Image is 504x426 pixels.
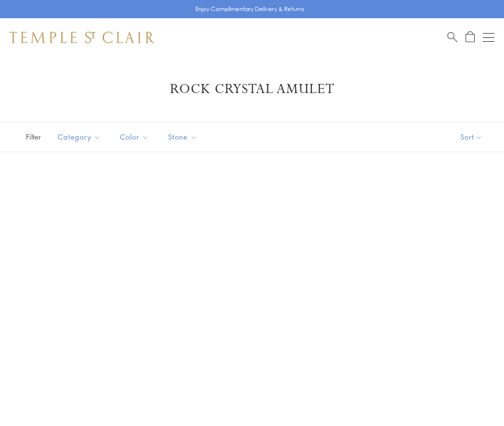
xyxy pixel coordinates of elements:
[195,4,304,14] p: Enjoy Complimentary Delivery & Returns
[466,31,475,43] a: Open Shopping Bag
[24,81,480,98] h1: Rock Crystal Amulet
[447,31,457,43] a: Search
[50,126,108,148] button: Category
[115,131,156,143] span: Color
[53,131,108,143] span: Category
[439,122,504,152] button: Show sort by
[113,126,156,148] button: Color
[161,126,204,148] button: Stone
[483,32,494,43] button: Open navigation
[163,131,204,143] span: Stone
[10,32,155,43] img: Temple St. Clair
